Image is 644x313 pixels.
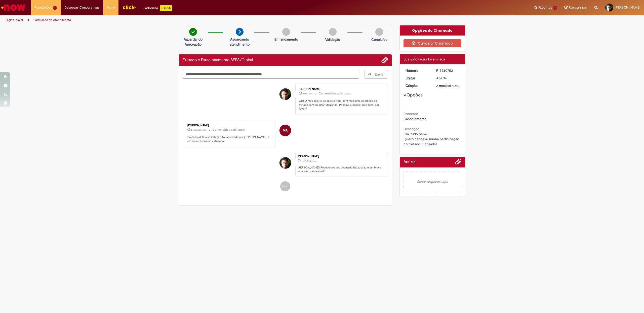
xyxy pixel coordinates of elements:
[303,92,312,95] span: 38m atrás
[615,5,640,10] span: [PERSON_NAME]
[400,25,465,36] div: Opções do Chamado
[299,88,383,91] div: [PERSON_NAME]
[64,5,99,10] span: Despesas Corporativas
[329,28,337,36] img: img-circle-grey.png
[282,28,290,36] img: img-circle-grey.png
[303,92,312,95] time: 28/08/2025 18:29:26
[236,28,244,36] img: arrow-next.png
[122,4,136,11] img: click_logo_yellow_360x200.png
[436,83,459,88] span: 2 mês(es) atrás
[404,39,462,47] button: Cancelar Chamado
[183,79,388,196] ul: Histórico de tíquete
[183,70,359,79] textarea: Digite sua mensagem aqui...
[381,57,388,63] button: Adicionar anexos
[299,99,383,111] p: Olá! O meu salário de agosto veio com mais uma cobrança de fretado sem eu estar utilizando. Podem...
[34,5,52,10] span: Requisições
[279,125,291,136] div: Michael Almeida
[187,135,271,143] p: Prezado(a), Sua solicitação foi aprovada por [PERSON_NAME] , e em breve estaremos atuando.
[538,5,552,10] span: Favoritos
[436,76,460,81] div: Aberto
[404,112,418,116] b: Processo
[402,68,433,73] dt: Número
[436,83,459,88] time: 01/07/2025 11:47:31
[107,5,115,10] span: More
[183,152,388,176] li: Alex Fernando da Silva
[325,37,340,42] p: Validação
[436,68,460,73] div: R13230752
[404,171,462,192] em: Soltar arquivos aqui
[298,155,385,158] div: [PERSON_NAME]
[404,127,419,131] b: Descrição
[404,132,460,146] span: Olá, tudo bem? Quero cancelar minha participação no fretado. Obrigado!
[187,124,271,127] div: [PERSON_NAME]
[181,37,205,47] p: Aguardando Aprovação
[1,3,26,13] img: ServiceNow
[319,91,351,96] small: Comentários adicionais
[279,157,291,169] div: Alex Da Silva
[371,37,387,42] p: Concluído
[189,28,197,36] img: check-circle-green.png
[569,5,587,10] span: Rascunhos
[375,28,383,36] img: img-circle-grey.png
[183,58,253,62] h2: Fretado e Estacionamento BEES/Global Histórico de tíquete
[301,160,316,163] span: 2 mês(es) atrás
[402,83,433,88] dt: Criação
[402,76,433,81] dt: Status
[34,18,71,22] a: Formulário de Atendimento
[53,6,57,10] span: 1
[160,5,172,11] p: +GenAi
[143,5,172,11] div: Padroniza
[4,15,426,25] ul: Trilhas de página
[6,18,23,22] a: Página inicial
[565,5,587,10] a: Rascunhos
[213,128,245,132] small: Comentários adicionais
[227,37,252,47] p: Aguardando atendimento
[274,37,298,42] p: Em andamento
[404,160,416,164] h2: Anexos
[404,117,426,121] span: Cancelamento
[191,128,206,131] span: 2 mês(es) atrás
[553,6,557,10] span: 1
[283,124,288,136] span: MA
[404,57,445,61] span: Sua solicitação foi enviada
[279,88,291,100] div: Alex Da Silva
[301,160,316,163] time: 01/07/2025 11:47:31
[298,166,385,173] p: [PERSON_NAME]! Recebemos seu chamado R13230752 e em breve estaremos atuando.
[455,158,461,167] button: Adicionar anexos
